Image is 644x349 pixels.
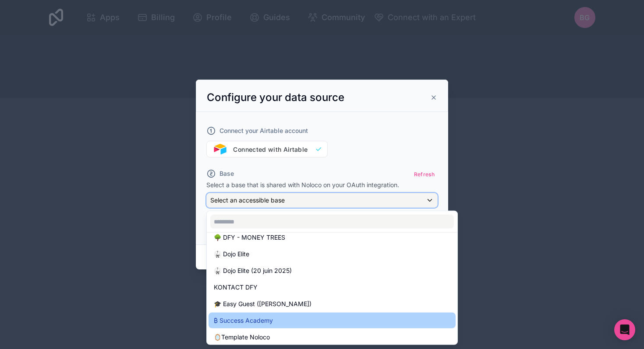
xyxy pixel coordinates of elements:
span: 🥋 Dojo Elite [214,249,249,259]
span: 🪞Template Noloco [214,332,270,342]
span: ₿ Success Academy [214,315,273,326]
div: Open Intercom Messenger [614,319,635,340]
span: 🥋 Dojo Elite (20 juin 2025) [214,265,292,276]
span: KONTACT DFY [214,282,258,293]
span: 🌳 DFY - MONEY TREES [214,232,285,243]
span: 🎓 Easy Guest ([PERSON_NAME]) [214,299,311,309]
